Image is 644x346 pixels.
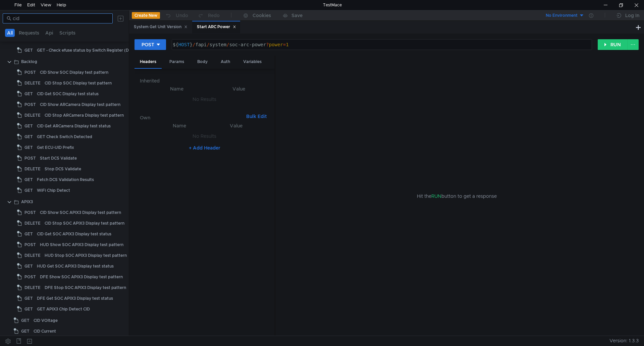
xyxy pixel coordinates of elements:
[193,96,216,102] nz-embed-empty: No Results
[13,15,109,22] input: Search...
[24,78,41,88] span: DELETE
[176,11,188,19] div: Undo
[24,142,33,153] span: GET
[24,229,33,239] span: GET
[40,208,121,218] div: CID Show SOC APIX3 Display test pattern
[193,10,224,20] button: Redo
[164,56,190,68] div: Params
[37,132,92,142] div: GET Check Switch Detected
[538,10,584,21] button: No Environment
[43,29,55,37] button: Api
[208,11,220,19] div: Redo
[37,175,94,185] div: Fetch DCS Validation Results
[160,10,193,20] button: Undo
[45,283,126,293] div: DFE Stop SOC APIX3 Display test pattern
[193,133,216,139] nz-embed-empty: No Results
[45,110,124,120] div: CID Stop ARCamera Display test pattern
[34,315,58,326] div: CID VOltage
[34,326,56,336] div: CID Current
[37,293,113,303] div: DFE Get SOC APIX3 Display test status
[24,261,33,271] span: GET
[186,144,223,152] button: + Add Header
[24,250,41,261] span: DELETE
[24,283,41,293] span: DELETE
[37,45,153,55] div: GET - Check efuse status by Switch Register (Detail Status)
[45,164,81,174] div: Stop DCS Validate
[24,208,36,218] span: POST
[151,122,208,130] th: Name
[37,121,111,131] div: CID Get ARCamera Display test status
[45,218,124,228] div: CID Stop SOC APIX3 Display test pattern
[24,100,36,110] span: POST
[431,193,441,199] span: RUN
[192,56,213,68] div: Body
[24,185,33,195] span: GET
[5,29,15,37] button: All
[40,272,123,282] div: DFE Show SOC APIX3 Display test pattern
[269,56,291,68] div: Other
[24,45,33,55] span: GET
[238,56,267,68] div: Variables
[24,89,33,99] span: GET
[21,197,33,207] div: APIX3
[625,11,639,19] div: Log In
[45,78,112,88] div: CID Stop SOC Display test pattern
[417,192,497,200] span: Hit the button to get a response
[37,89,99,99] div: CID Get SOC Display test status
[609,336,639,346] span: Version: 1.3.3
[244,112,269,120] button: Bulk Edit
[21,326,30,336] span: GET
[135,39,166,50] button: POST
[24,240,36,250] span: POST
[37,142,74,153] div: Get ECU-UID Prefix
[145,85,208,93] th: Name
[24,121,33,131] span: GET
[24,293,33,303] span: GET
[57,29,77,37] button: Scripts
[21,57,37,67] div: Backlog
[37,185,70,195] div: WiFi Chip Detect
[37,261,114,271] div: HUD Get SOC APIX3 Display test status
[135,56,162,69] div: Headers
[142,41,154,48] div: POST
[24,132,33,142] span: GET
[140,114,244,122] h6: Own
[134,23,187,31] div: System Get Unit Version
[24,164,41,174] span: DELETE
[24,218,41,228] span: DELETE
[197,23,236,31] div: Start ARC Power
[546,12,578,19] div: No Environment
[40,100,120,110] div: CID Show ARCamera Display test pattern
[140,77,269,85] h6: Inherited
[291,13,303,18] div: Save
[208,122,264,130] th: Value
[40,67,108,77] div: CID Show SOC Display test pattern
[21,315,30,326] span: GET
[37,229,111,239] div: CID Get SOC APIX3 Display test status
[24,153,36,163] span: POST
[132,12,160,19] button: Create New
[40,153,77,163] div: Start DCS Validate
[17,29,41,37] button: Requests
[24,175,33,185] span: GET
[24,304,33,314] span: GET
[208,85,269,93] th: Value
[253,11,271,19] div: Cookies
[598,39,628,50] button: RUN
[45,250,127,261] div: HUD Stop SOC APIX3 Display test pattern
[24,67,36,77] span: POST
[24,272,36,282] span: POST
[24,110,41,120] span: DELETE
[40,240,123,250] div: HUD Show SOC APIX3 Display test pattern
[37,304,90,314] div: GET APIX3 Chip Detect CID
[215,56,235,68] div: Auth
